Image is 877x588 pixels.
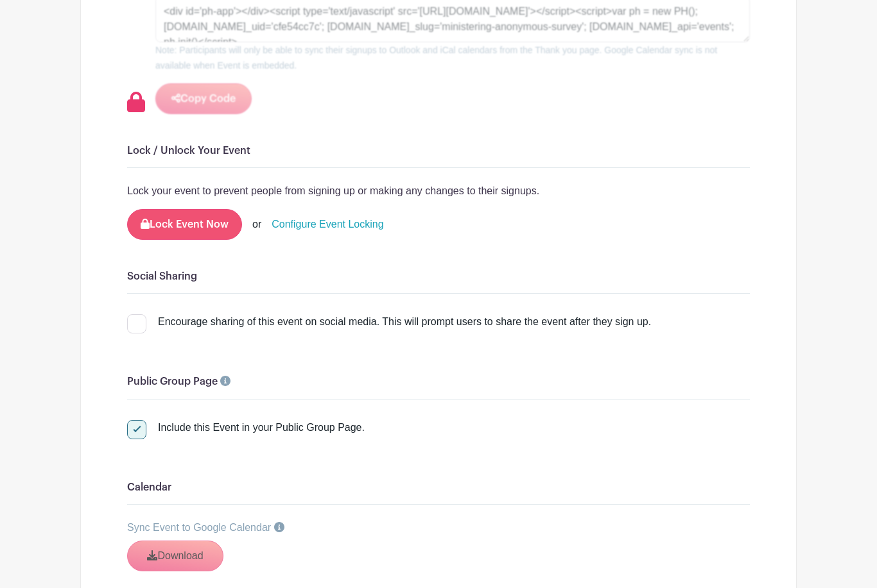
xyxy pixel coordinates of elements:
p: Lock your event to prevent people from signing up or making any changes to their signups. [127,183,750,199]
h6: Lock / Unlock Your Event [127,145,750,157]
h6: Social Sharing [127,271,750,283]
span: Sync Event to Google Calendar [127,522,271,533]
div: Encourage sharing of this event on social media. This will prompt users to share the event after ... [158,314,651,330]
div: or [252,217,261,232]
button: Lock Event Now [127,209,242,240]
h6: Calendar [127,482,750,494]
div: Include this Event in your Public Group Page. [158,420,365,435]
a: Configure Event Locking [272,217,383,232]
h6: Public Group Page [127,376,750,388]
